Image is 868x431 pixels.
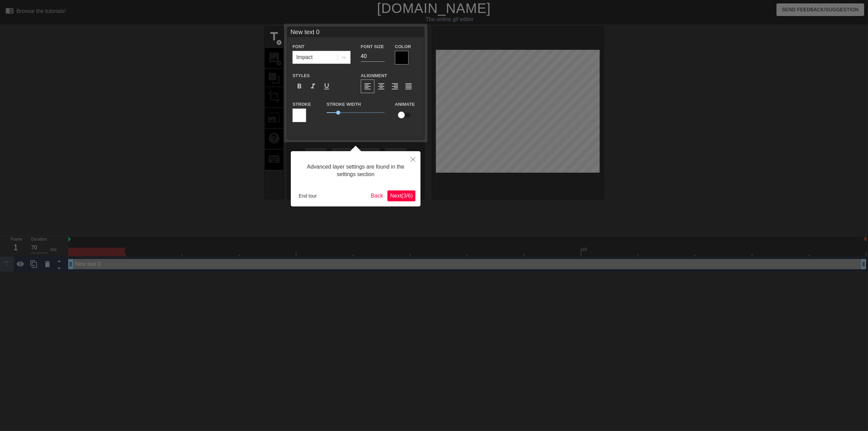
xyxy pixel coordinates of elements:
button: Next [387,190,415,201]
span: Next ( 3 / 6 ) [390,193,413,199]
button: End tour [296,191,319,201]
button: Back [368,190,386,201]
div: Advanced layer settings are found in the settings section [296,156,415,185]
button: Close [405,151,421,167]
